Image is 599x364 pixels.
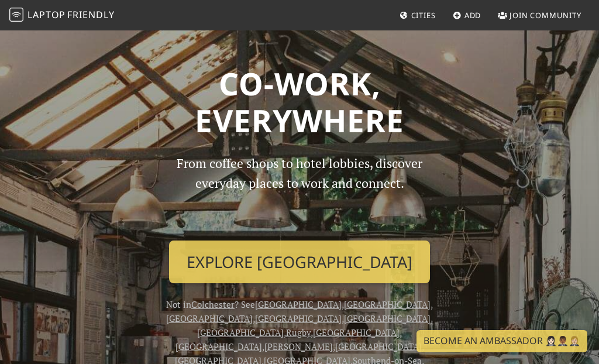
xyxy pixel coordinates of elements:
span: Laptop [27,8,66,21]
span: Cities [411,10,436,20]
a: Become an Ambassador 🤵🏻‍♀️🤵🏾‍♂️🤵🏼‍♀️ [416,330,587,352]
a: [GEOGRAPHIC_DATA] [175,341,262,352]
span: Join Community [510,10,581,20]
a: [GEOGRAPHIC_DATA] [255,298,342,310]
a: Explore [GEOGRAPHIC_DATA] [169,241,430,284]
a: [GEOGRAPHIC_DATA] [197,327,284,338]
a: Cities [395,5,440,26]
a: [GEOGRAPHIC_DATA] [166,313,253,324]
a: Colchester [191,298,235,310]
h1: Co-work, Everywhere [26,65,573,139]
a: Add [448,5,486,26]
a: [GEOGRAPHIC_DATA] [335,341,422,352]
a: Rugby [286,327,311,338]
a: Join Community [493,5,586,26]
a: [GEOGRAPHIC_DATA] [344,298,431,310]
span: Add [464,10,481,20]
img: LaptopFriendly [9,8,23,22]
span: Friendly [67,8,114,21]
p: From coffee shops to hotel lobbies, discover everyday places to work and connect. [166,153,433,231]
a: [PERSON_NAME] [264,341,333,352]
a: [GEOGRAPHIC_DATA] [255,313,342,324]
a: [GEOGRAPHIC_DATA] [344,313,431,324]
a: LaptopFriendly LaptopFriendly [9,5,115,26]
a: [GEOGRAPHIC_DATA] [313,327,400,338]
